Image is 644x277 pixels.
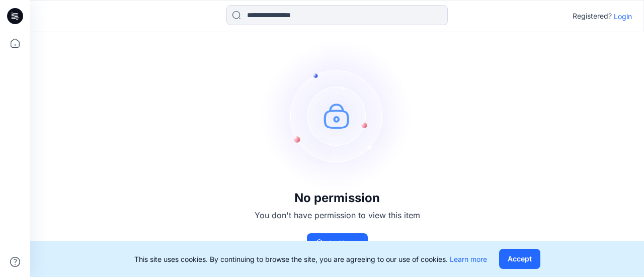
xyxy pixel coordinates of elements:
p: You don't have permission to view this item [255,209,420,221]
button: Accept [499,249,540,269]
p: This site uses cookies. By continuing to browse the site, you are agreeing to our use of cookies. [134,254,487,264]
button: Go Home [307,233,368,253]
img: no-perm.svg [262,40,413,191]
p: Login [614,11,632,22]
p: Registered? [573,10,612,22]
a: Learn more [450,255,487,263]
h3: No permission [255,191,420,205]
